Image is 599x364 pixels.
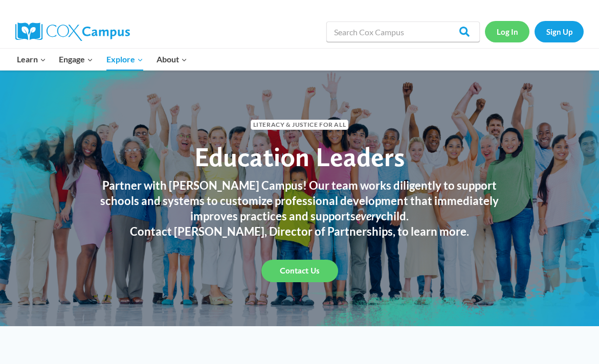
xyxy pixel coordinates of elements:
a: Log In [485,21,529,42]
button: Child menu of Explore [100,49,150,70]
button: Child menu of Engage [53,49,100,70]
button: Child menu of Learn [10,49,53,70]
span: Contact Us [280,266,320,276]
nav: Secondary Navigation [485,21,584,42]
a: Contact Us [261,260,338,282]
span: Literacy & Justice for All [251,120,348,129]
em: every [356,209,381,223]
h3: Partner with [PERSON_NAME] Campus! Our team works diligently to support schools and systems to cu... [90,178,509,224]
input: Search Cox Campus [326,21,480,42]
button: Child menu of About [150,49,194,70]
img: Cox Campus [15,22,130,41]
nav: Primary Navigation [10,49,193,70]
span: Education Leaders [194,141,405,173]
h3: Contact [PERSON_NAME], Director of Partnerships, to learn more. [90,224,509,239]
a: Sign Up [535,21,584,42]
